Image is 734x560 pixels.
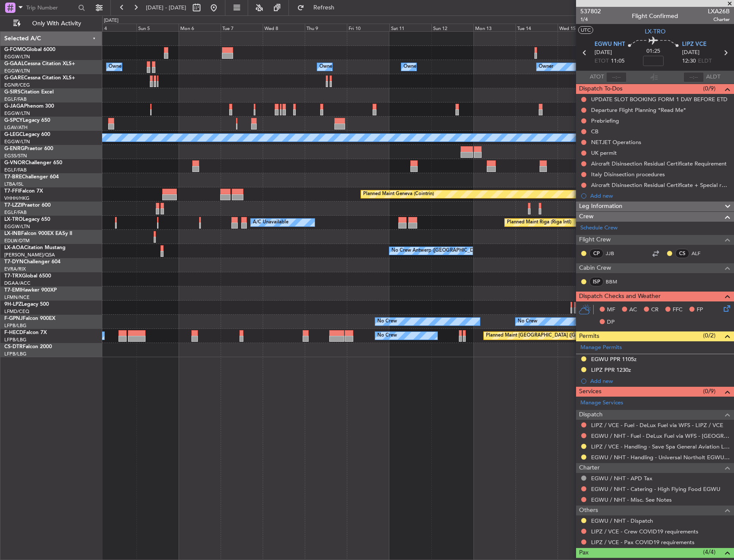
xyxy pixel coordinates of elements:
[4,259,24,265] span: T7-DYN
[579,463,600,473] span: Charter
[611,57,625,66] span: 11:05
[703,387,716,396] span: (0/9)
[579,331,599,341] span: Permits
[580,16,601,23] span: 1/4
[579,212,594,222] span: Crew
[4,274,51,279] a: T7-TRXGlobal 6500
[675,249,689,258] div: CS
[4,252,55,258] a: [PERSON_NAME]/QSA
[607,318,615,327] span: DP
[4,68,30,74] a: EGGW/LTN
[706,73,720,81] span: ALDT
[651,306,658,314] span: CR
[4,54,30,60] a: EGGW/LTN
[579,410,603,420] span: Dispatch
[698,57,712,66] span: ELDT
[606,278,625,286] a: BBM
[606,250,625,257] a: JJB
[4,337,27,343] a: LFPB/LBG
[629,306,637,314] span: AC
[305,24,347,31] div: Thu 9
[486,329,621,342] div: Planned Maint [GEOGRAPHIC_DATA] ([GEOGRAPHIC_DATA])
[4,181,24,187] a: LTBA/ISL
[94,24,136,31] div: Sat 4
[431,24,473,31] div: Sun 12
[4,118,50,123] a: G-SPCYLegacy 650
[516,24,558,31] div: Tue 14
[591,106,686,114] div: Departure Flight Planning *Read Me*
[591,432,730,440] a: EGWU / NHT - Fuel - DeLux Fuel via WFS - [GEOGRAPHIC_DATA] / NHT
[591,496,672,503] a: EGWU / NHT - Misc. See Notes
[4,274,22,279] span: T7-TRX
[692,250,711,257] a: ALF
[253,216,288,229] div: A/C Unavailable
[4,302,21,307] span: 9H-LPZ
[703,84,716,93] span: (0/9)
[4,96,27,102] a: EGLF/FAB
[591,160,727,167] div: Aircraft Disinsection Residual Certificate Requirement
[4,203,51,208] a: T7-LZZIPraetor 600
[578,26,593,34] button: UTC
[4,294,30,301] a: LFMN/NCE
[590,192,730,199] div: Add new
[4,203,22,208] span: T7-LZZI
[403,60,418,73] div: Owner
[4,124,27,131] a: LGAV/ATH
[4,223,30,230] a: EGGW/LTN
[4,189,19,194] span: T7-FFI
[347,24,389,31] div: Fri 10
[4,61,24,66] span: G-GAAL
[4,75,75,81] a: G-GARECessna Citation XLS+
[4,138,30,145] a: EGGW/LTN
[4,153,27,159] a: EGSS/STN
[591,485,720,493] a: EGWU / NHT - Catering - High Flying Food EGWU
[363,188,434,201] div: Planned Maint Geneva (Cointrin)
[590,377,730,385] div: Add new
[4,308,29,315] a: LFMD/CEQ
[682,57,696,66] span: 12:30
[4,47,55,52] a: G-FOMOGlobal 6000
[580,224,618,232] a: Schedule Crew
[579,202,622,211] span: Leg Information
[136,24,179,31] div: Sun 5
[591,475,652,482] a: EGWU / NHT - APD Tax
[591,422,723,429] a: LIPZ / VCE - Fuel - DeLux Fuel via WFS - LIPZ / VCE
[591,454,730,461] a: EGWU / NHT - Handling - Universal Northolt EGWU / NHT
[579,387,601,397] span: Services
[4,288,57,293] a: T7-EMIHawker 900XP
[4,175,22,180] span: T7-BRE
[4,90,54,95] a: G-SIRSCitation Excel
[109,60,123,73] div: Owner
[4,132,50,137] a: G-LEGCLegacy 600
[22,21,91,27] span: Only With Activity
[473,24,516,31] div: Mon 13
[579,235,611,245] span: Flight Crew
[591,539,695,546] a: LIPZ / VCE - Pax COVID19 requirements
[263,24,305,31] div: Wed 8
[4,344,23,349] span: CS-DTR
[4,351,27,357] a: LFPB/LBG
[4,189,43,194] a: T7-FFIFalcon 7X
[594,48,612,57] span: [DATE]
[591,366,631,373] div: LIPZ PPR 1230z
[518,315,537,328] div: No Crew
[4,146,24,151] span: G-ENRG
[4,110,30,117] a: EGGW/LTN
[708,16,730,23] span: Charter
[26,1,76,14] input: Trip Number
[579,506,598,515] span: Others
[589,277,604,286] div: ISP
[4,195,30,202] a: VHHH/HKG
[591,138,641,146] div: NETJET Operations
[4,330,23,335] span: F-HECD
[179,24,221,31] div: Mon 6
[708,7,730,16] span: LXA26B
[591,128,598,135] div: CB
[697,306,703,314] span: FP
[4,167,27,173] a: EGLF/FAB
[703,331,716,340] span: (0/2)
[703,548,716,557] span: (4/4)
[4,47,26,52] span: G-FOMO
[589,249,604,258] div: CP
[377,315,397,328] div: No Crew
